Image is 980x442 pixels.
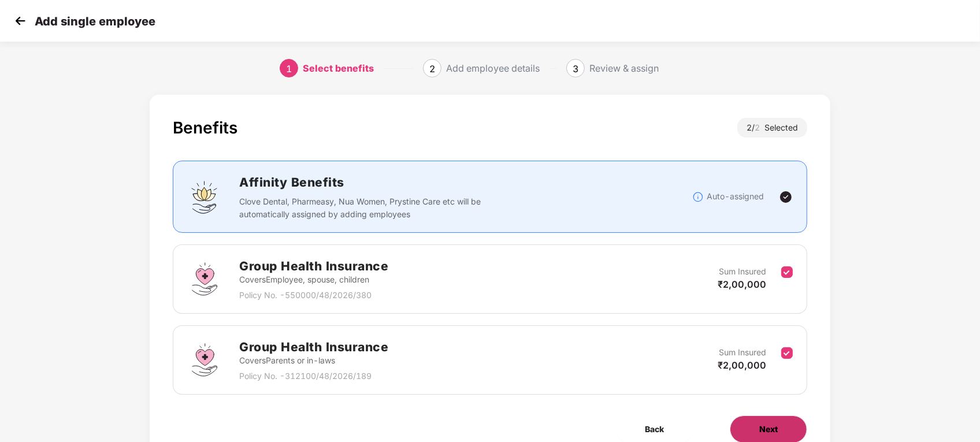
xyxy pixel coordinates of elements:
[719,346,766,359] p: Sum Insured
[645,423,664,436] span: Back
[429,63,435,75] span: 2
[737,118,807,138] div: 2 / Selected
[719,265,766,278] p: Sum Insured
[187,343,222,377] img: svg+xml;base64,PHN2ZyBpZD0iR3JvdXBfSGVhbHRoX0luc3VyYW5jZSIgZGF0YS1uYW1lPSJHcm91cCBIZWFsdGggSW5zdX...
[707,190,764,203] p: Auto-assigned
[239,370,388,382] p: Policy No. - 312100/48/2026/189
[589,59,659,77] div: Review & assign
[173,118,237,138] div: Benefits
[239,337,388,356] h2: Group Health Insurance
[35,14,155,28] p: Add single employee
[692,191,704,203] img: svg+xml;base64,PHN2ZyBpZD0iSW5mb18tXzMyeDMyIiBkYXRhLW5hbWU9IkluZm8gLSAzMngzMiIgeG1sbnM9Imh0dHA6Ly...
[779,190,793,204] img: svg+xml;base64,PHN2ZyBpZD0iVGljay0yNHgyNCIgeG1sbnM9Imh0dHA6Ly93d3cudzMub3JnLzIwMDAvc3ZnIiB3aWR0aD...
[239,173,654,192] h2: Affinity Benefits
[239,273,388,286] p: Covers Employee, spouse, children
[239,289,388,302] p: Policy No. - 550000/48/2026/380
[239,195,488,221] p: Clove Dental, Pharmeasy, Nua Women, Prystine Care etc will be automatically assigned by adding em...
[303,59,374,77] div: Select benefits
[187,262,222,296] img: svg+xml;base64,PHN2ZyBpZD0iR3JvdXBfSGVhbHRoX0luc3VyYW5jZSIgZGF0YS1uYW1lPSJHcm91cCBIZWFsdGggSW5zdX...
[573,63,578,75] span: 3
[12,12,29,29] img: svg+xml;base64,PHN2ZyB4bWxucz0iaHR0cDovL3d3dy53My5vcmcvMjAwMC9zdmciIHdpZHRoPSIzMCIgaGVpZ2h0PSIzMC...
[755,122,764,132] span: 2
[759,423,778,436] span: Next
[718,359,766,371] span: ₹2,00,000
[239,257,388,276] h2: Group Health Insurance
[187,180,222,214] img: svg+xml;base64,PHN2ZyBpZD0iQWZmaW5pdHlfQmVuZWZpdHMiIGRhdGEtbmFtZT0iQWZmaW5pdHkgQmVuZWZpdHMiIHhtbG...
[286,63,292,75] span: 1
[239,354,388,367] p: Covers Parents or in-laws
[446,59,540,77] div: Add employee details
[718,278,766,290] span: ₹2,00,000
